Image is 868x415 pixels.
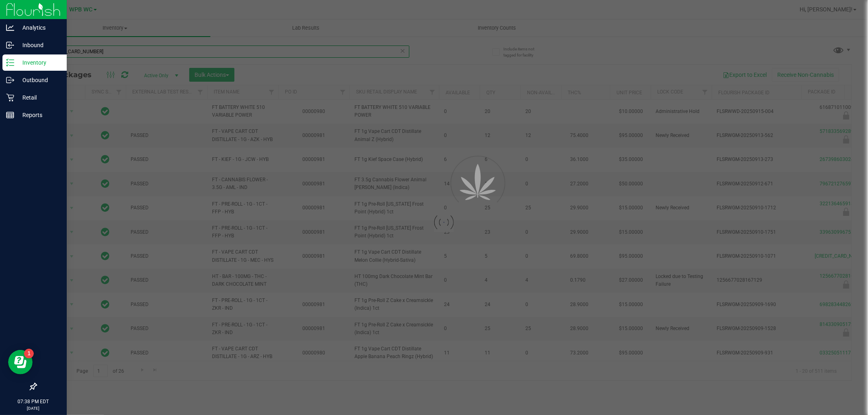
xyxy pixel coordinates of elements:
[6,24,14,32] inline-svg: Analytics
[6,93,14,102] inline-svg: Retail
[8,350,33,374] iframe: Resource center
[14,93,63,102] p: Retail
[14,23,63,33] p: Analytics
[14,58,63,67] p: Inventory
[6,59,14,67] inline-svg: Inventory
[14,40,63,50] p: Inbound
[14,75,63,85] p: Outbound
[24,349,34,359] iframe: Resource center unread badge
[4,405,63,411] p: [DATE]
[4,398,63,405] p: 07:38 PM EDT
[6,41,14,49] inline-svg: Inbound
[6,76,14,84] inline-svg: Outbound
[14,110,63,120] p: Reports
[6,111,14,119] inline-svg: Reports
